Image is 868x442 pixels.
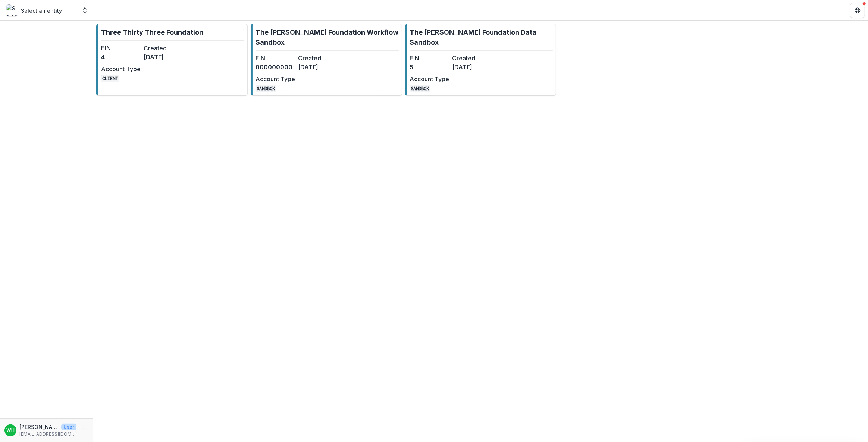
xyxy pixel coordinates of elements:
dt: EIN [101,44,141,53]
dt: Created [298,54,338,63]
code: SANDBOX [256,85,276,92]
dt: Account Type [410,75,449,83]
a: Three Thirty Three FoundationEIN4Created[DATE]Account TypeCLIENT [96,24,248,96]
p: Select an entity [21,7,62,15]
button: More [79,426,88,435]
dd: [DATE] [452,63,492,72]
code: SANDBOX [410,85,430,92]
dt: Account Type [256,75,295,83]
dt: Account Type [101,64,141,73]
dd: 000000000 [256,63,295,72]
p: [EMAIL_ADDRESS][DOMAIN_NAME] [19,431,76,438]
div: Wes Hadley [6,428,15,433]
p: Three Thirty Three Foundation [101,27,203,37]
img: Select an entity [6,4,18,16]
p: The [PERSON_NAME] Foundation Data Sandbox [410,27,553,47]
dd: 5 [410,63,449,72]
dt: EIN [256,54,295,63]
p: User [61,424,76,430]
dd: 4 [101,53,141,61]
dt: EIN [410,54,449,63]
dt: Created [452,54,492,63]
a: The [PERSON_NAME] Foundation Workflow SandboxEIN000000000Created[DATE]Account TypeSANDBOX [251,24,402,96]
p: The [PERSON_NAME] Foundation Workflow Sandbox [256,27,399,47]
dt: Created [144,44,183,53]
dd: [DATE] [144,53,183,61]
button: Get Help [850,3,865,18]
a: The [PERSON_NAME] Foundation Data SandboxEIN5Created[DATE]Account TypeSANDBOX [405,24,557,96]
code: CLIENT [101,75,119,82]
button: Open entity switcher [79,3,90,18]
dd: [DATE] [298,63,338,72]
p: [PERSON_NAME] [19,423,58,431]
